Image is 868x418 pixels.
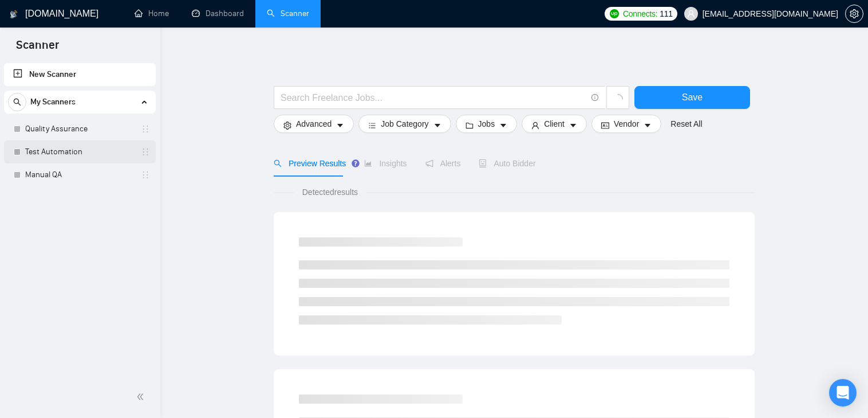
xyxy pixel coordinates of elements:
[192,9,244,18] a: dashboardDashboard
[479,159,535,168] span: Auto Bidder
[30,91,76,114] span: My Scanners
[591,115,661,133] button: idcardVendorcaret-down
[614,118,639,130] span: Vendor
[10,5,18,24] img: logo
[522,115,587,133] button: userClientcaret-down
[569,121,577,130] span: caret-down
[634,86,750,109] button: Save
[660,7,672,20] span: 111
[274,115,354,133] button: settingAdvancedcaret-down
[274,159,346,168] span: Preview Results
[141,124,150,134] span: holder
[381,118,428,130] span: Job Category
[336,121,344,130] span: caret-down
[9,98,26,106] span: search
[141,147,150,157] span: holder
[644,121,652,130] span: caret-down
[613,94,623,104] span: loading
[274,159,282,167] span: search
[845,9,863,18] a: setting
[368,121,376,130] span: bars
[591,94,599,101] span: info-circle
[364,159,372,167] span: area-chart
[531,121,539,130] span: user
[544,118,565,130] span: Client
[687,10,695,18] span: user
[25,118,134,140] a: Quality Assurance
[294,186,366,198] span: Detected results
[136,391,148,403] span: double-left
[670,118,702,130] a: Reset All
[281,91,586,105] input: Search Freelance Jobs...
[425,159,433,167] span: notification
[4,63,156,86] li: New Scanner
[425,159,461,168] span: Alerts
[350,158,361,169] div: Tooltip anchor
[478,118,495,130] span: Jobs
[25,163,134,186] a: Manual QA
[479,159,487,167] span: robot
[296,118,332,130] span: Advanced
[364,159,407,168] span: Insights
[141,170,150,179] span: holder
[499,121,507,130] span: caret-down
[283,121,291,130] span: setting
[465,121,474,130] span: folder
[623,7,657,20] span: Connects:
[846,9,863,18] span: setting
[8,93,26,111] button: search
[682,90,703,104] span: Save
[829,379,857,407] div: Open Intercom Messenger
[845,5,863,23] button: setting
[433,121,441,130] span: caret-down
[610,9,619,18] img: upwork-logo.png
[135,9,169,18] a: homeHome
[267,9,309,18] a: searchScanner
[358,115,451,133] button: barsJob Categorycaret-down
[4,91,156,186] li: My Scanners
[7,37,68,61] span: Scanner
[13,63,147,86] a: New Scanner
[456,115,518,133] button: folderJobscaret-down
[25,140,134,163] a: Test Automation
[601,121,609,130] span: idcard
